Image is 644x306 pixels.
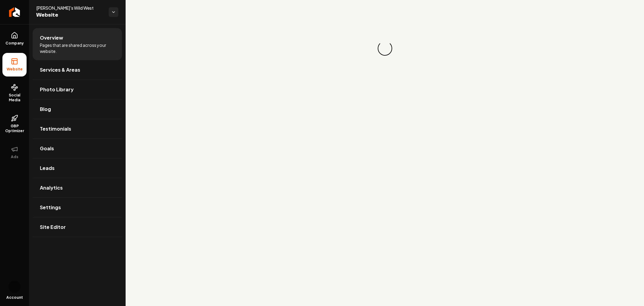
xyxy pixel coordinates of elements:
a: Settings [33,198,122,217]
a: Blog [33,99,122,119]
span: Company [3,41,26,46]
a: Site Editor [33,217,122,237]
span: GBP Optimizer [2,124,27,133]
a: Company [2,27,27,50]
span: Settings [40,204,61,211]
a: GBP Optimizer [2,110,27,138]
span: Goals [40,145,54,152]
span: Site Editor [40,223,66,231]
span: Pages that are shared across your website. [40,42,115,54]
span: Analytics [40,184,63,191]
span: Website [4,67,25,72]
button: Open user button [8,281,21,293]
a: Social Media [2,79,27,107]
span: Overview [40,34,63,41]
a: Photo Library [33,80,122,99]
button: Ads [2,141,27,164]
span: Ads [8,155,21,159]
span: Account [6,295,23,300]
span: Website [36,11,104,19]
img: Rebolt Logo [9,7,20,17]
a: Testimonials [33,119,122,138]
span: Leads [40,164,55,172]
span: Services & Areas [40,66,80,73]
a: Services & Areas [33,60,122,80]
span: Blog [40,106,51,113]
a: Goals [33,139,122,158]
span: Testimonials [40,125,71,132]
span: [PERSON_NAME]'s Wild West [36,5,104,11]
a: Analytics [33,178,122,197]
span: Social Media [2,93,27,103]
div: Loading [376,39,394,57]
img: Sagar Soni [8,281,21,293]
a: Leads [33,158,122,178]
span: Photo Library [40,86,74,93]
